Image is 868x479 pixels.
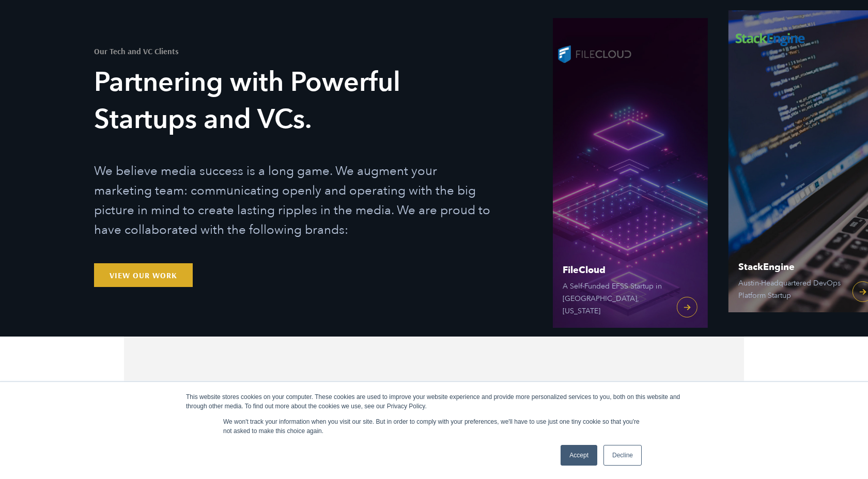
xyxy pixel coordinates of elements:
div: This website stores cookies on your computer. These cookies are used to improve your website expe... [186,392,682,411]
p: We believe media success is a long game. We augment your marketing team: communicating openly and... [94,162,496,240]
a: FileCloud [552,18,707,328]
a: View Our Work [94,263,193,287]
h1: Our Tech and VC Clients [94,47,496,55]
h3: Partnering with Powerful Startups and VCs. [94,64,496,138]
a: Decline [603,445,642,466]
span: A Self-Funded EFSS Startup in [GEOGRAPHIC_DATA], [US_STATE] [563,280,666,317]
img: FileCloud logo [552,34,635,75]
span: Austin-Headquartered DevOps Platform Startup [738,277,842,302]
img: StackEngine logo [728,18,811,59]
a: Accept [561,445,597,466]
span: FileCloud [563,266,666,275]
span: StackEngine [738,263,842,272]
p: We won't track your information when you visit our site. But in order to comply with your prefere... [223,417,645,436]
